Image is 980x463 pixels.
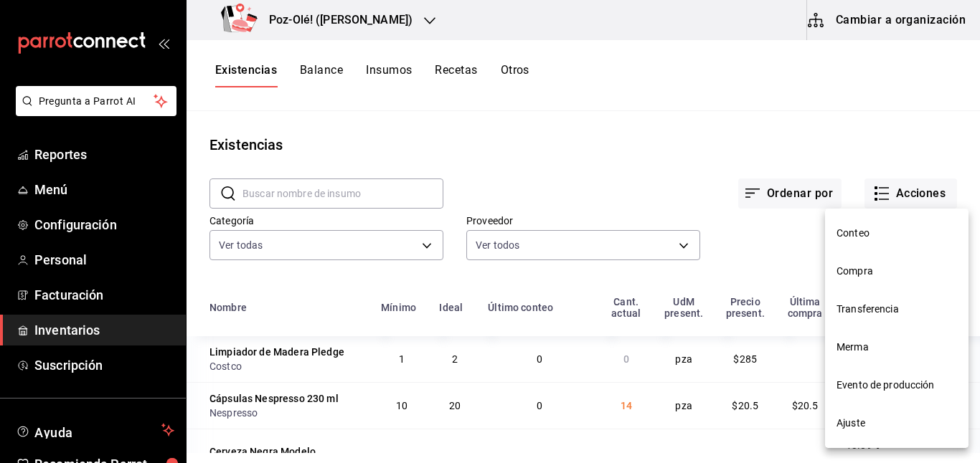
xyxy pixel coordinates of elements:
[837,378,957,393] span: Evento de producción
[837,226,957,241] span: Conteo
[837,416,957,431] span: Ajuste
[837,340,957,355] span: Merma
[837,302,957,317] span: Transferencia
[837,264,957,279] span: Compra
